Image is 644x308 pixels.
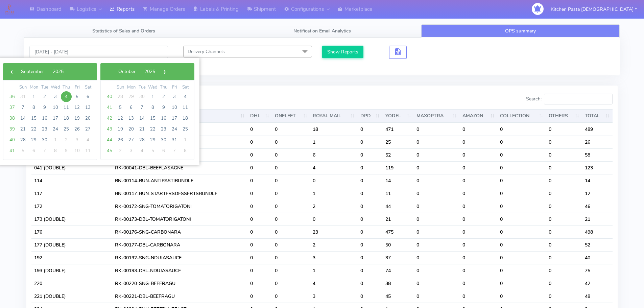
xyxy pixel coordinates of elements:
[247,290,272,303] td: 0
[582,148,613,161] td: 58
[247,174,272,187] td: 0
[272,123,310,136] td: 0
[460,187,498,200] td: 0
[82,84,93,91] th: weekday
[169,124,180,135] span: 24
[29,46,168,58] input: Pick the Daterange
[31,187,112,200] td: 117
[358,238,383,251] td: 0
[6,67,17,77] button: ‹
[310,277,357,290] td: 4
[582,161,613,174] td: 123
[147,84,158,91] th: weekday
[180,113,191,124] span: 18
[18,84,28,91] th: weekday
[358,123,383,136] td: 0
[546,226,582,238] td: 0
[272,109,310,123] th: ONFLEET : activate to sort column ascending
[126,91,137,102] span: 29
[18,124,28,135] span: 21
[358,251,383,264] td: 0
[582,200,613,213] td: 46
[61,124,72,135] span: 25
[414,277,459,290] td: 0
[582,109,613,123] th: TOTAL : activate to sort column ascending
[546,148,582,161] td: 0
[247,251,272,264] td: 0
[169,102,180,113] span: 10
[50,145,61,156] span: 8
[497,136,546,148] td: 0
[158,145,169,156] span: 6
[497,123,546,136] td: 0
[31,174,112,187] td: 114
[31,161,112,174] td: 041 (DOUBLE)
[544,94,613,104] input: Search:
[460,161,498,174] td: 0
[50,135,61,145] span: 1
[7,135,18,145] span: 40
[546,277,582,290] td: 0
[160,67,170,77] span: ›
[310,238,357,251] td: 2
[61,113,72,124] span: 18
[310,148,357,161] td: 6
[546,109,582,123] th: OTHERS : activate to sort column ascending
[247,161,272,174] td: 0
[582,174,613,187] td: 14
[112,161,247,174] td: RK-00041-DBL-BEEFLASAGNE
[61,135,72,145] span: 2
[383,251,414,264] td: 37
[497,264,546,277] td: 0
[61,102,72,113] span: 11
[358,174,383,187] td: 0
[460,148,498,161] td: 0
[112,277,247,290] td: RK-00220-SNG-BEEFRAGU
[126,113,137,124] span: 13
[414,136,459,148] td: 0
[582,213,613,226] td: 21
[272,277,310,290] td: 0
[147,145,158,156] span: 5
[383,213,414,226] td: 21
[582,251,613,264] td: 40
[137,91,147,102] span: 30
[28,91,39,102] span: 1
[92,28,155,34] span: Statistics of Sales and Orders
[147,102,158,113] span: 8
[115,135,126,145] span: 26
[358,200,383,213] td: 0
[31,213,112,226] td: 173 (DOUBLE)
[497,226,546,238] td: 0
[112,213,247,226] td: RK-00173-DBL-TOMATORIGATONI
[137,113,147,124] span: 14
[18,135,28,145] span: 28
[137,145,147,156] span: 4
[546,200,582,213] td: 0
[546,238,582,251] td: 0
[7,113,18,124] span: 38
[497,174,546,187] td: 0
[28,84,39,91] th: weekday
[247,187,272,200] td: 0
[147,124,158,135] span: 22
[247,238,272,251] td: 0
[112,187,247,200] td: BN-00117-BUN-STARTERSDESSERTSBUNDLE
[158,84,169,91] th: weekday
[546,264,582,277] td: 0
[115,102,126,113] span: 5
[180,84,191,91] th: weekday
[104,124,115,135] span: 43
[546,251,582,264] td: 0
[39,135,50,145] span: 30
[21,68,44,75] span: September
[383,264,414,277] td: 74
[546,187,582,200] td: 0
[497,251,546,264] td: 0
[7,102,18,113] span: 37
[18,113,28,124] span: 14
[383,200,414,213] td: 44
[414,226,459,238] td: 0
[28,124,39,135] span: 22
